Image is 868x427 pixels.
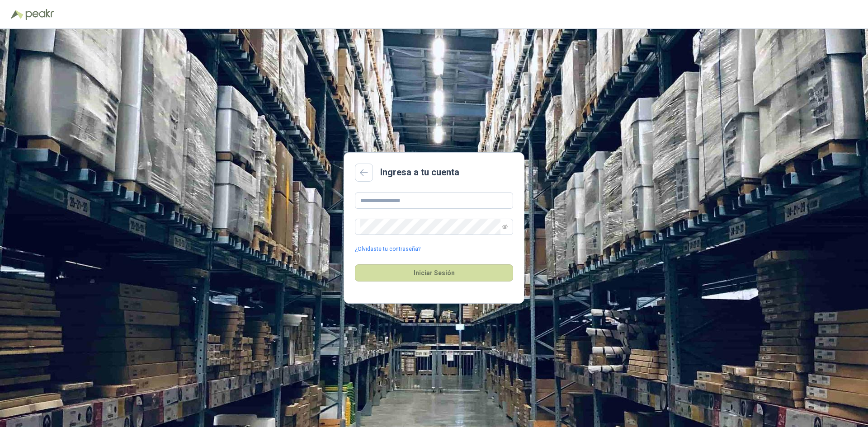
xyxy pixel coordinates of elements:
img: Logo [11,10,24,19]
span: eye-invisible [502,224,508,230]
button: Iniciar Sesión [355,264,513,282]
h2: Ingresa a tu cuenta [380,165,459,179]
a: ¿Olvidaste tu contraseña? [355,245,420,253]
img: Peakr [25,9,54,20]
